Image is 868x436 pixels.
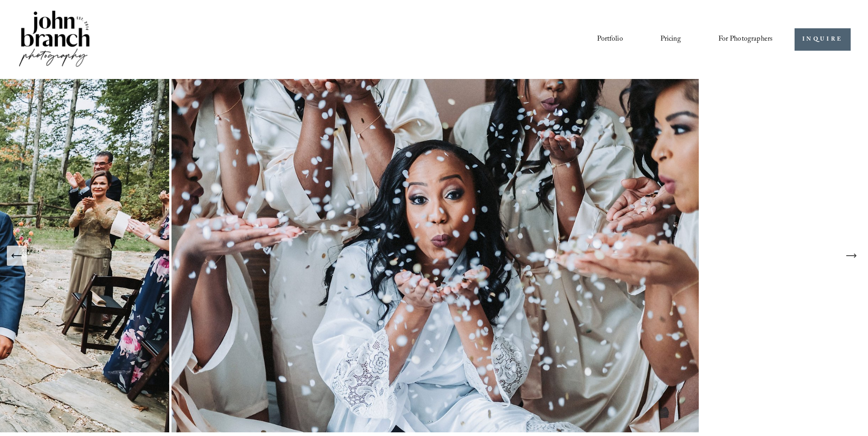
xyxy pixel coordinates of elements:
[841,246,861,266] button: Next Slide
[7,246,27,266] button: Previous Slide
[597,32,623,47] a: Portfolio
[718,32,773,47] span: For Photographers
[172,79,701,432] img: The Cookery Wedding Photography
[660,32,681,47] a: Pricing
[718,32,773,47] a: folder dropdown
[17,9,91,70] img: John Branch IV Photography
[795,28,851,51] a: INQUIRE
